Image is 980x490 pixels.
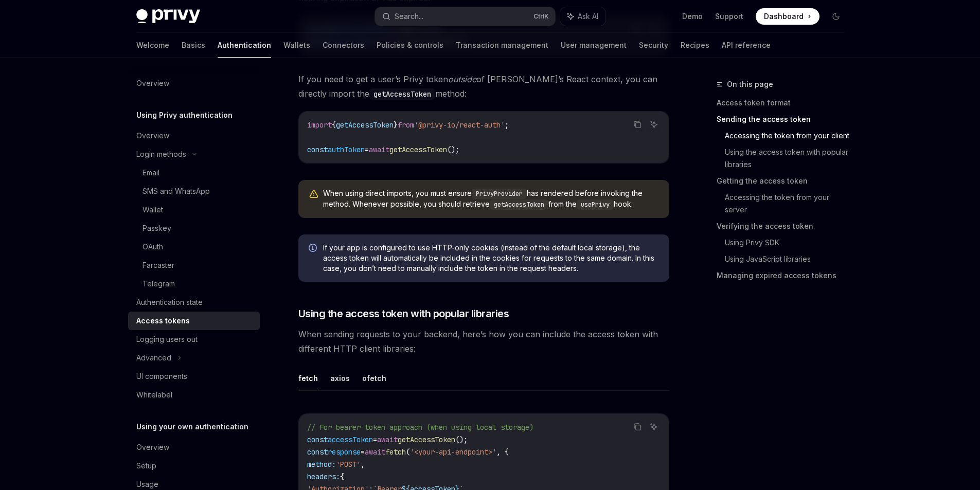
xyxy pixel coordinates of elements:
[142,222,171,234] div: Passkey
[717,95,852,111] a: Access token format
[505,120,509,130] span: ;
[142,259,174,271] div: Farcaster
[828,8,844,25] button: Toggle dark mode
[182,33,205,58] a: Basics
[725,144,852,173] a: Using the access token with popular libraries
[298,306,509,321] span: Using the access token with popular libraries
[128,256,260,275] a: Farcaster
[681,33,709,58] a: Recipes
[375,7,555,26] button: Search...CtrlK
[647,420,661,433] button: Ask AI
[128,201,260,219] a: Wallet
[136,296,203,308] div: Authentication state
[128,275,260,293] a: Telegram
[128,457,260,475] a: Setup
[361,460,365,469] span: ,
[328,447,361,457] span: response
[377,33,443,58] a: Policies & controls
[307,120,332,130] span: import
[456,33,548,58] a: Transaction management
[722,33,771,58] a: API reference
[395,10,423,23] div: Search...
[128,126,260,145] a: Overview
[362,366,386,390] button: ofetch
[725,234,852,251] a: Using Privy SDK
[406,447,410,457] span: (
[128,164,260,182] a: Email
[389,145,447,154] span: getAccessToken
[136,130,169,142] div: Overview
[136,9,200,24] img: dark logo
[323,188,659,210] span: When using direct imports, you must ensure has rendered before invoking the method. Whenever poss...
[283,33,310,58] a: Wallets
[725,189,852,218] a: Accessing the token from your server
[578,11,598,22] span: Ask AI
[398,435,455,444] span: getAccessToken
[128,293,260,312] a: Authentication state
[136,441,169,453] div: Overview
[298,327,669,356] span: When sending requests to your backend, here’s how you can include the access token with different...
[136,370,187,383] div: UI components
[136,33,169,58] a: Welcome
[639,33,668,58] a: Security
[128,386,260,404] a: Whitelabel
[385,447,406,457] span: fetch
[682,11,703,22] a: Demo
[631,420,644,433] button: Copy the contents from the code block
[136,389,172,401] div: Whitelabel
[394,120,398,130] span: }
[332,120,336,130] span: {
[323,33,364,58] a: Connectors
[490,199,548,210] code: getAccessToken
[447,145,459,154] span: ();
[410,447,496,457] span: '<your-api-endpoint>'
[414,120,505,130] span: '@privy-io/react-auth'
[128,74,260,93] a: Overview
[136,421,248,433] h5: Using your own authentication
[307,447,328,457] span: const
[365,145,369,154] span: =
[717,111,852,128] a: Sending the access token
[128,182,260,201] a: SMS and WhatsApp
[142,241,163,253] div: OAuth
[717,218,852,234] a: Verifying the access token
[330,366,350,390] button: axios
[577,199,614,210] code: usePrivy
[725,251,852,267] a: Using JavaScript libraries
[128,219,260,238] a: Passkey
[309,189,319,199] svg: Warning
[136,333,198,346] div: Logging users out
[365,447,385,457] span: await
[142,185,210,197] div: SMS and WhatsApp
[128,367,260,386] a: UI components
[496,447,509,457] span: , {
[309,244,319,254] svg: Info
[631,118,644,131] button: Copy the contents from the code block
[727,78,773,90] span: On this page
[136,315,190,327] div: Access tokens
[307,423,533,432] span: // For bearer token approach (when using local storage)
[448,74,476,84] em: outside
[128,238,260,256] a: OAuth
[455,435,468,444] span: ();
[560,7,605,26] button: Ask AI
[218,33,271,58] a: Authentication
[142,204,163,216] div: Wallet
[369,88,435,100] code: getAccessToken
[328,435,373,444] span: accessToken
[377,435,398,444] span: await
[128,330,260,349] a: Logging users out
[725,128,852,144] a: Accessing the token from your client
[136,148,186,160] div: Login methods
[561,33,627,58] a: User management
[717,267,852,284] a: Managing expired access tokens
[756,8,819,25] a: Dashboard
[136,460,156,472] div: Setup
[717,173,852,189] a: Getting the access token
[307,145,328,154] span: const
[764,11,804,22] span: Dashboard
[307,435,328,444] span: const
[533,12,549,21] span: Ctrl K
[307,460,336,469] span: method:
[298,72,669,101] span: If you need to get a user’s Privy token of [PERSON_NAME]’s React context, you can directly import...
